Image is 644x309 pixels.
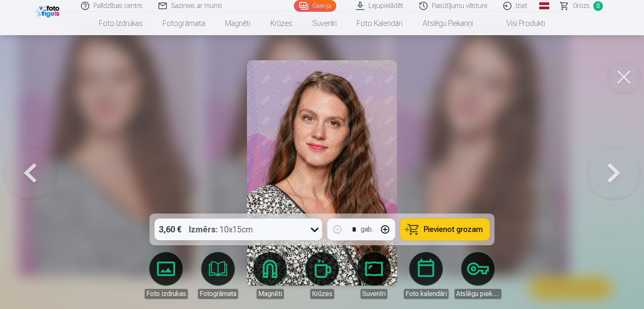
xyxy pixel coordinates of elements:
a: Foto izdrukas [89,12,153,35]
span: 0 [593,1,603,11]
a: Krūzes [260,12,302,35]
div: 3,60 € [155,219,186,240]
a: Foto kalendāri [347,12,413,35]
a: Atslēgu piekariņi [413,12,483,35]
a: Magnēti [215,12,260,35]
div: gab. [361,224,374,234]
strong: Izmērs : [189,224,218,235]
a: Fotogrāmata [153,12,215,35]
a: Suvenīri [302,12,347,35]
a: Visi produkti [483,12,555,35]
img: /fa1 [36,3,62,18]
button: Pievienot grozam [400,219,490,240]
span: Grozs [573,1,590,11]
span: Pievienot grozam [424,226,483,233]
div: 10x15cm [189,219,253,240]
